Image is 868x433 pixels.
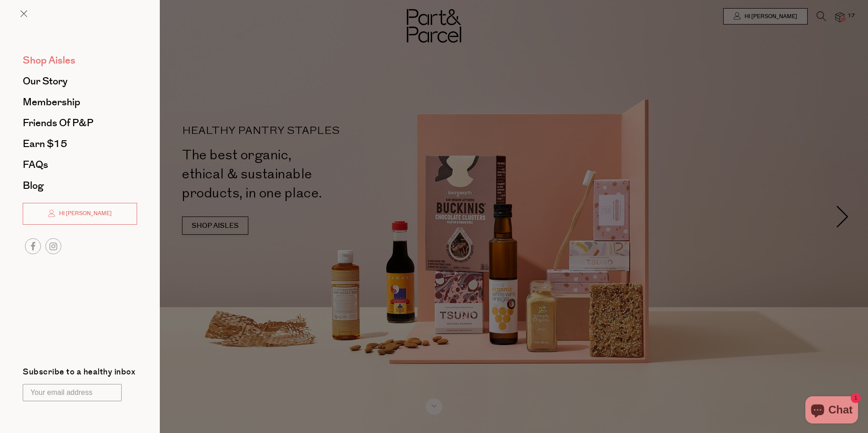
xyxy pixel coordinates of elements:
[23,384,122,401] input: Your email address
[23,137,67,151] span: Earn $15
[803,396,861,426] inbox-online-store-chat: Shopify online store chat
[23,160,137,170] a: FAQs
[23,181,137,191] a: Blog
[23,178,44,193] span: Blog
[23,97,137,107] a: Membership
[23,53,75,68] span: Shop Aisles
[23,116,94,130] span: Friends of P&P
[23,368,135,379] label: Subscribe to a healthy inbox
[23,139,137,149] a: Earn $15
[23,118,137,128] a: Friends of P&P
[23,95,80,109] span: Membership
[23,55,137,65] a: Shop Aisles
[23,157,48,172] span: FAQs
[23,74,68,89] span: Our Story
[23,203,137,225] a: Hi [PERSON_NAME]
[23,76,137,86] a: Our Story
[57,210,112,217] span: Hi [PERSON_NAME]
